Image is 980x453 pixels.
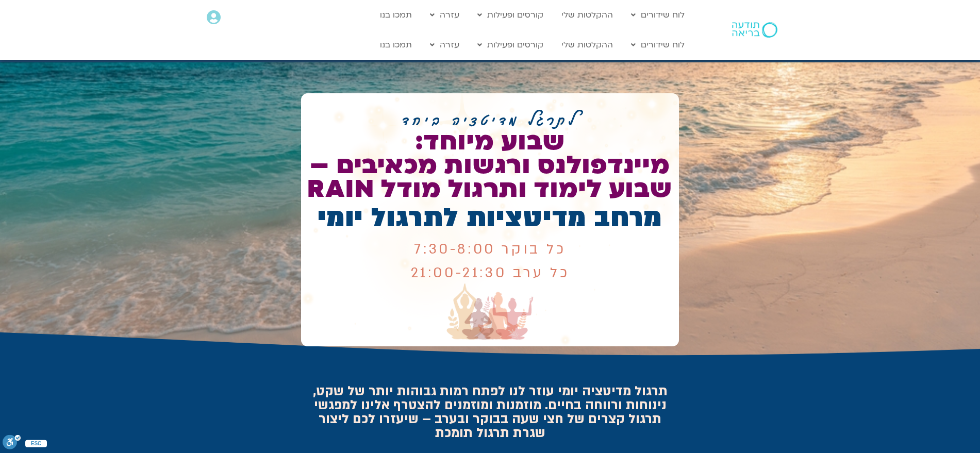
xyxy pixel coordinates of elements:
[402,106,577,130] strong: לתרגל מדיטציה ביחד
[307,148,673,206] strong: מיינדפולנס ורגשות מכאיבים – שבוע לימוד ותרגול מודל RAIN
[556,35,618,55] a: ההקלטות שלי
[556,5,618,25] a: ההקלטות שלי
[732,22,777,38] img: תודעה בריאה
[415,125,566,158] strong: שבוע מיוחד:
[306,241,674,257] p: כל בוקר 7:30-8:00
[306,200,674,236] p: מרחב מדיטציות לתרגול יומי
[472,5,549,25] a: קורסים ופעילות
[626,5,690,25] a: לוח שידורים
[306,265,674,281] p: כל ערב 21:00-21:30
[425,35,464,55] a: עזרה
[375,35,417,55] a: תמכו בנו
[425,5,464,25] a: עזרה
[472,35,549,55] a: קורסים ופעילות
[626,35,690,55] a: לוח שידורים
[375,5,417,25] a: תמכו בנו
[302,384,678,440] p: תרגול מדיטציה יומי עוזר לנו לפתח רמות גבוהות יותר של שקט, נינוחות ורווחה בחיים. מוזמנות ומוזמנים ...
